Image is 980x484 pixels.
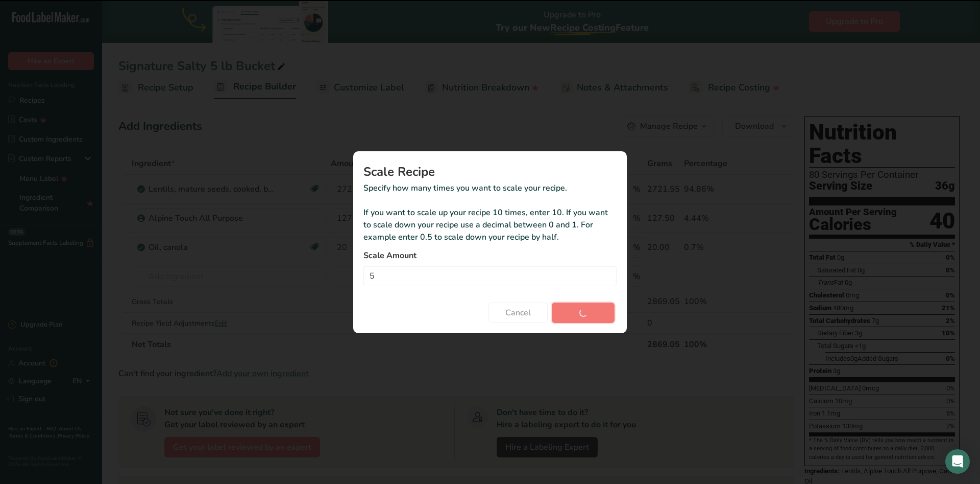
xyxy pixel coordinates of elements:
[363,182,617,243] p: Specify how many times you want to scale your recipe. If you want to scale up your recipe 10 time...
[363,249,416,262] span: Scale Amount
[945,449,970,474] div: Open Intercom Messenger
[488,303,548,323] button: Cancel
[363,166,617,178] h1: Scale Recipe
[505,307,531,319] span: Cancel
